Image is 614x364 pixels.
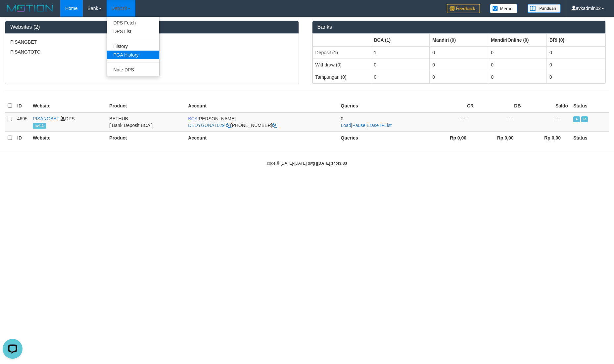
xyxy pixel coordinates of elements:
button: Open LiveChat chat widget [3,3,23,22]
td: [PERSON_NAME] [PHONE_NUMBER] [185,112,338,132]
td: - - - [476,112,523,132]
h3: Banks [317,24,601,30]
td: 0 [547,71,605,83]
span: | | [341,116,392,128]
img: MOTION_logo.png [5,3,55,13]
p: PISANGTOTO [10,49,294,55]
th: Rp 0,00 [429,131,476,144]
td: 4695 [15,112,30,132]
a: DPS Fetch [107,19,159,27]
strong: [DATE] 14:43:33 [317,161,347,166]
a: Copy DEDYGUNA1029 to clipboard [226,123,231,128]
a: DPS List [107,27,159,36]
span: Running [581,116,588,122]
th: Group: activate to sort column ascending [430,34,488,46]
th: Status [571,131,609,144]
th: Status [571,100,609,112]
th: Account [185,100,338,112]
th: Group: activate to sort column ascending [371,34,430,46]
th: DB [476,100,523,112]
th: Rp 0,00 [524,131,571,144]
a: PGA History [107,51,159,59]
th: ID [15,131,30,144]
a: EraseTFList [367,123,392,128]
small: code © [DATE]-[DATE] dwg | [267,161,347,166]
td: DPS [30,112,107,132]
td: Tampungan (0) [312,71,371,83]
a: History [107,42,159,51]
p: PISANGBET [10,39,294,45]
td: 0 [430,46,488,59]
span: Active [573,116,580,122]
td: 0 [488,59,547,71]
a: Load [341,123,351,128]
td: Withdraw (0) [312,59,371,71]
td: 0 [547,46,605,59]
td: BETHUB [ Bank Deposit BCA ] [107,112,185,132]
th: Account [185,131,338,144]
img: Feedback.jpg [447,4,480,13]
span: BCA [188,116,198,121]
span: 0 [341,116,344,121]
a: Note DPS [107,65,159,74]
h3: Websites (2) [10,24,294,30]
a: PISANGBET [33,116,59,121]
th: Group: activate to sort column ascending [312,34,371,46]
a: DEDYGUNA1029 [188,123,225,128]
td: 0 [430,71,488,83]
img: Button%20Memo.svg [490,4,518,13]
th: Website [30,131,107,144]
a: Pause [352,123,365,128]
th: Queries [338,131,429,144]
td: 0 [430,59,488,71]
th: CR [429,100,476,112]
td: Deposit (1) [312,46,371,59]
th: Queries [338,100,429,112]
td: 0 [371,71,430,83]
th: Product [107,131,185,144]
th: Product [107,100,185,112]
td: 0 [371,59,430,71]
span: avk-1 [33,123,46,129]
td: 0 [488,46,547,59]
td: 0 [547,59,605,71]
th: Group: activate to sort column ascending [488,34,547,46]
th: Rp 0,00 [476,131,523,144]
td: 1 [371,46,430,59]
td: - - - [429,112,476,132]
th: Saldo [524,100,571,112]
th: Group: activate to sort column ascending [547,34,605,46]
th: ID [15,100,30,112]
td: 0 [488,71,547,83]
th: Website [30,100,107,112]
img: panduan.png [528,4,561,13]
td: - - - [524,112,571,132]
a: Copy 7985845158 to clipboard [272,123,277,128]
